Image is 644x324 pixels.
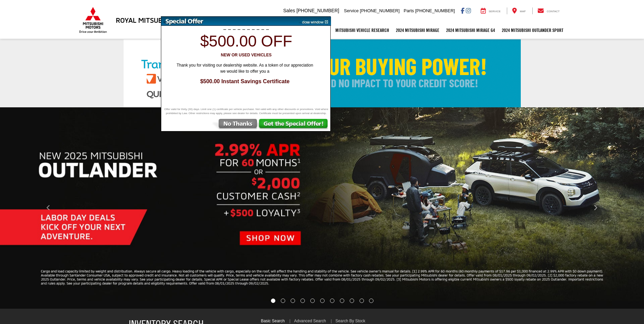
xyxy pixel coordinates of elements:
span: [PHONE_NUMBER] [360,8,400,13]
a: Map [507,7,531,14]
a: Instagram: Click to visit our Instagram page [466,8,471,13]
h3: Royal Mitsubishi [116,16,175,24]
span: Sales [283,8,295,13]
a: Service [476,7,506,14]
img: No Thanks, Continue to Website [211,119,258,131]
li: Go to slide number 7. [330,299,334,303]
img: Special Offer [161,17,297,26]
span: Thank you for visiting our dealership website. As a token of our appreciation we would like to of... [172,62,318,74]
img: Get the Special Offer [258,119,330,131]
span: [PHONE_NUMBER] [296,8,339,13]
a: Facebook: Click to visit our Facebook page [461,8,464,13]
img: Check Your Buying Power [124,39,521,107]
a: Mitsubishi Vehicle Research [332,22,392,39]
li: Go to slide number 5. [310,299,315,303]
span: $500.00 Instant Savings Certificate [168,78,321,86]
li: Go to slide number 10. [360,299,364,303]
li: Go to slide number 3. [291,299,295,303]
a: 2024 Mitsubishi Mirage G4 [443,22,498,39]
h3: New or Used Vehicles [165,53,327,57]
img: Mitsubishi [78,7,108,33]
span: Contact [547,10,559,13]
img: close window [297,17,331,26]
span: [PHONE_NUMBER] [415,8,455,13]
li: Go to slide number 11. [369,299,373,303]
button: Click to view next picture. [547,121,644,295]
a: 2024 Mitsubishi Mirage [392,22,443,39]
a: Contact [532,7,565,14]
span: Map [520,10,526,13]
li: Go to slide number 8. [340,299,344,303]
li: Go to slide number 1. [271,299,275,303]
span: Service [344,8,358,13]
li: Go to slide number 2. [281,299,285,303]
span: Service [489,10,501,13]
h1: $500.00 off [165,33,327,50]
li: Go to slide number 4. [300,299,305,303]
a: 2024 Mitsubishi Outlander SPORT [498,22,567,39]
span: Offer valid for thirty (30) days. Limit one (1) certificate per vehicle purchase. Not valid with ... [163,107,329,115]
li: Go to slide number 9. [350,299,354,303]
li: Go to slide number 6. [320,299,325,303]
span: Parts [404,8,414,13]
